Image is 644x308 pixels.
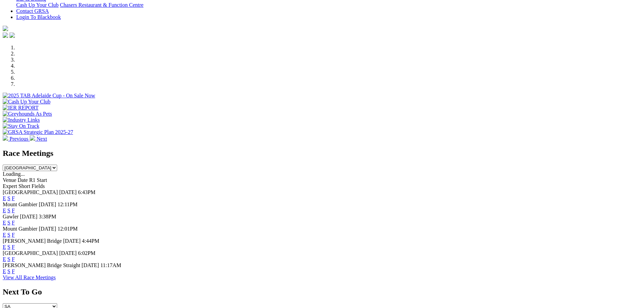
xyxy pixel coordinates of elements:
a: E [3,232,6,238]
span: Loading... [3,171,25,177]
a: E [3,220,6,226]
span: Short [19,183,30,189]
a: F [12,244,15,250]
span: Fields [31,183,45,189]
a: F [12,232,15,238]
h2: Next To Go [3,287,641,297]
a: F [12,220,15,226]
span: Previous [9,136,28,142]
span: Next [37,136,47,142]
a: S [7,256,10,262]
span: [DATE] [59,189,77,195]
span: 11:17AM [100,262,121,268]
a: S [7,195,10,201]
a: E [3,195,6,201]
a: S [7,268,10,274]
a: Next [30,136,47,142]
span: Gawler [3,214,19,219]
span: R1 Start [29,177,47,183]
h2: Race Meetings [3,149,641,158]
a: Contact GRSA [16,8,49,14]
span: [GEOGRAPHIC_DATA] [3,250,58,256]
span: Venue [3,177,16,183]
a: E [3,256,6,262]
div: Bar & Dining [16,2,641,8]
span: 6:02PM [78,250,96,256]
a: View All Race Meetings [3,275,56,280]
span: Mount Gambier [3,226,38,232]
a: S [7,232,10,238]
span: [GEOGRAPHIC_DATA] [3,189,58,195]
a: Previous [3,136,30,142]
a: F [12,256,15,262]
span: 4:44PM [82,238,99,244]
span: Mount Gambier [3,202,38,207]
img: IER REPORT [3,105,39,111]
img: Stay On Track [3,123,39,129]
span: [DATE] [59,250,77,256]
span: [DATE] [63,238,81,244]
span: 12:11PM [57,202,77,207]
a: E [3,268,6,274]
a: E [3,208,6,213]
span: Expert [3,183,17,189]
span: [DATE] [39,226,56,232]
span: [DATE] [81,262,99,268]
img: Industry Links [3,117,40,123]
span: Date [18,177,28,183]
a: S [7,208,10,213]
img: Greyhounds As Pets [3,111,52,117]
a: F [12,195,15,201]
img: logo-grsa-white.png [3,26,8,31]
span: 3:38PM [39,214,56,219]
img: GRSA Strategic Plan 2025-27 [3,129,73,135]
span: [PERSON_NAME] Bridge [3,238,62,244]
img: Cash Up Your Club [3,99,50,105]
img: chevron-right-pager-white.svg [30,135,35,141]
img: facebook.svg [3,32,8,38]
a: Cash Up Your Club [16,2,58,8]
img: 2025 TAB Adelaide Cup - On Sale Now [3,93,95,99]
a: E [3,244,6,250]
span: [PERSON_NAME] Bridge Straight [3,262,80,268]
span: 6:43PM [78,189,96,195]
a: Chasers Restaurant & Function Centre [60,2,143,8]
a: F [12,208,15,213]
img: twitter.svg [9,32,15,38]
a: F [12,268,15,274]
a: S [7,244,10,250]
img: chevron-left-pager-white.svg [3,135,8,141]
span: 12:01PM [57,226,78,232]
a: Login To Blackbook [16,14,61,20]
span: [DATE] [39,202,56,207]
a: S [7,220,10,226]
span: [DATE] [20,214,38,219]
